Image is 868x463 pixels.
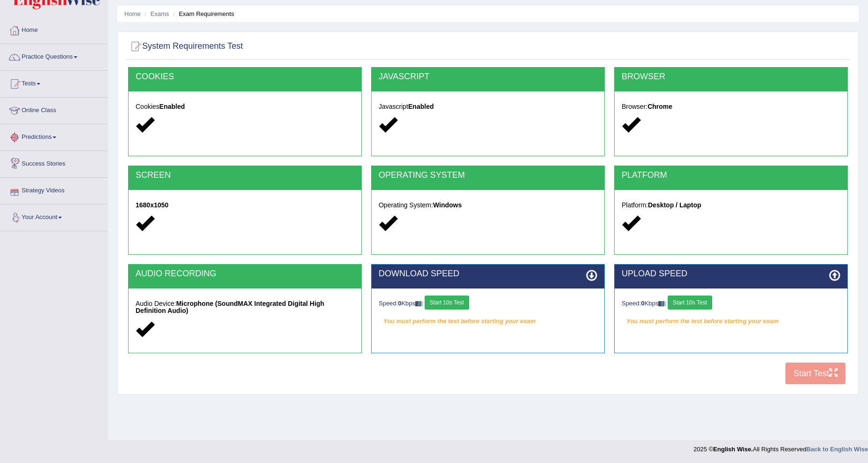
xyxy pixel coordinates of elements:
[425,296,469,310] button: Start 10s Test
[0,151,107,175] a: Success Stories
[641,300,644,307] strong: 0
[151,10,169,17] a: Exams
[124,10,141,17] a: Home
[0,98,107,121] a: Online Class
[379,72,597,82] h2: JAVASCRIPT
[622,296,840,312] div: Speed: Kbps
[398,300,401,307] strong: 0
[160,103,185,110] strong: Enabled
[713,446,753,453] strong: English Wise.
[622,171,840,180] h2: PLATFORM
[0,44,107,68] a: Practice Questions
[622,202,840,209] h5: Platform:
[0,71,107,94] a: Tests
[648,201,701,209] strong: Desktop / Laptop
[622,314,840,328] em: You must perform the test before starting your exam
[668,296,712,310] button: Start 10s Test
[136,72,354,82] h2: COOKIES
[0,178,107,201] a: Strategy Videos
[379,202,597,209] h5: Operating System:
[693,440,868,454] div: 2025 © All Rights Reserved
[136,201,168,209] strong: 1680x1050
[0,124,107,148] a: Predictions
[622,103,840,110] h5: Browser:
[128,39,243,53] h2: System Requirements Test
[415,301,423,306] img: ajax-loader-fb-connection.gif
[379,314,597,328] em: You must perform the test before starting your exam
[136,103,354,110] h5: Cookies
[433,201,462,209] strong: Windows
[408,103,434,110] strong: Enabled
[0,17,107,41] a: Home
[136,171,354,180] h2: SCREEN
[379,171,597,180] h2: OPERATING SYSTEM
[171,9,234,18] li: Exam Requirements
[647,103,672,110] strong: Chrome
[658,301,666,306] img: ajax-loader-fb-connection.gif
[136,300,354,315] h5: Audio Device:
[622,72,840,82] h2: BROWSER
[379,296,597,312] div: Speed: Kbps
[379,103,597,110] h5: Javascript
[622,269,840,279] h2: UPLOAD SPEED
[379,269,597,279] h2: DOWNLOAD SPEED
[807,446,868,453] a: Back to English Wise
[136,269,354,279] h2: AUDIO RECORDING
[136,300,324,314] strong: Microphone (SoundMAX Integrated Digital High Definition Audio)
[0,205,107,228] a: Your Account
